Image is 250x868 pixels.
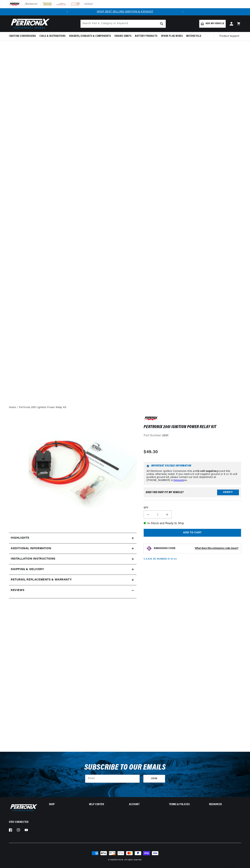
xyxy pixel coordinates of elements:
input: Search Part #, Category or Keyword [81,20,166,28]
strong: 12-volt negative [197,470,217,473]
summary: Help Center [89,803,121,806]
a: message [174,479,184,482]
span: Add my vehicle [206,22,224,25]
span: Coils & Distributors [39,34,66,38]
a: SHOP BEST SELLING IGNITION & EXHAUST [97,10,153,13]
button: search button [158,20,166,28]
span: Motorcycle [186,34,201,38]
media-gallery: Gallery Viewer [9,416,137,525]
h2: Returns, Replacements & Warranty [11,578,72,582]
h2: Installation instructions [11,557,55,561]
button: EMISSIONS CODEWhat does this emissions code mean? [154,547,238,550]
summary: Motorcycle [184,32,203,40]
button: Translation missing: en.sections.announcements.previous_announcement [64,8,71,15]
h3: Subscribe to our emails [84,764,166,771]
summary: Engine Swaps [113,32,133,40]
summary: Resources [209,803,241,806]
p: All Electronic Ignition Conversion Kits are ground kits unless otherwise noted. If you need a 6-v... [147,470,238,482]
span: $49.30 [144,449,158,455]
span: Engine Swaps [115,34,131,38]
h2: Shipping & Delivery [11,567,44,572]
nav: breadcrumbs [9,406,241,410]
strong: EMISSIONS CODE [154,547,175,550]
summary: Highlights [9,533,137,543]
small: All rights reserved. [124,859,142,861]
strong: 2001 [162,434,169,437]
span: Product Support [219,34,239,38]
a: PerTronix [115,859,123,861]
img: Emissions code [146,546,152,551]
button: Translation missing: en.sections.announcements.next_announcement [179,8,186,15]
summary: Installation instructions [9,554,137,564]
h1: PerTronix 2001 Ignition Power Relay Kit [144,425,241,429]
summary: Reviews [9,585,137,596]
summary: Coils & Distributors [38,32,67,40]
input: Email [85,775,140,783]
span: Ignition Conversions [9,34,36,38]
span: Headers, Exhausts & Components [69,34,111,38]
div: Part Number: [144,433,241,438]
div: Does This part fit My vehicle? [146,491,184,494]
a: Add my vehicle [199,20,226,28]
strong: What does this emissions code mean? [195,547,238,550]
label: QTY [144,506,241,509]
summary: Product Support [219,32,241,41]
p: In-Stock and Ready to Ship [144,521,241,526]
a: PerTronix 2001 Ignition Power Relay Kit [19,406,66,410]
span: Spark Plug Wires [161,34,183,38]
summary: Additional Information [9,543,137,554]
img: Pertronix [9,18,50,30]
h2: Highlights [11,536,29,540]
p: Stay Connected [9,820,37,824]
summary: Returns, Replacements & Warranty [9,575,137,585]
a: Home [9,406,16,410]
summary: Headers, Exhausts & Components [67,32,113,40]
img: Pertronix [9,803,38,812]
div: 1 of 2 [71,10,179,14]
h2: Additional Information [11,546,51,551]
span: Battery Products [135,34,157,38]
p: C.A.R.B. EO Number: D-57-22 [144,558,177,561]
summary: Battery Products [133,32,159,40]
button: Verify [217,490,239,495]
h2: Reviews [11,588,24,593]
button: Subscribe [143,775,165,783]
summary: Spark Plug Wires [159,32,185,40]
div: Announcement [71,10,179,14]
h6: Important Voltage Information [147,465,238,467]
summary: Shop [49,803,81,806]
summary: Ignition Conversions [9,32,38,40]
summary: Terms & policies [169,803,201,806]
summary: Shipping & Delivery [9,564,137,575]
button: Add to cart [144,529,241,537]
small: © 2025 . [108,859,124,861]
summary: Account [129,803,161,806]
